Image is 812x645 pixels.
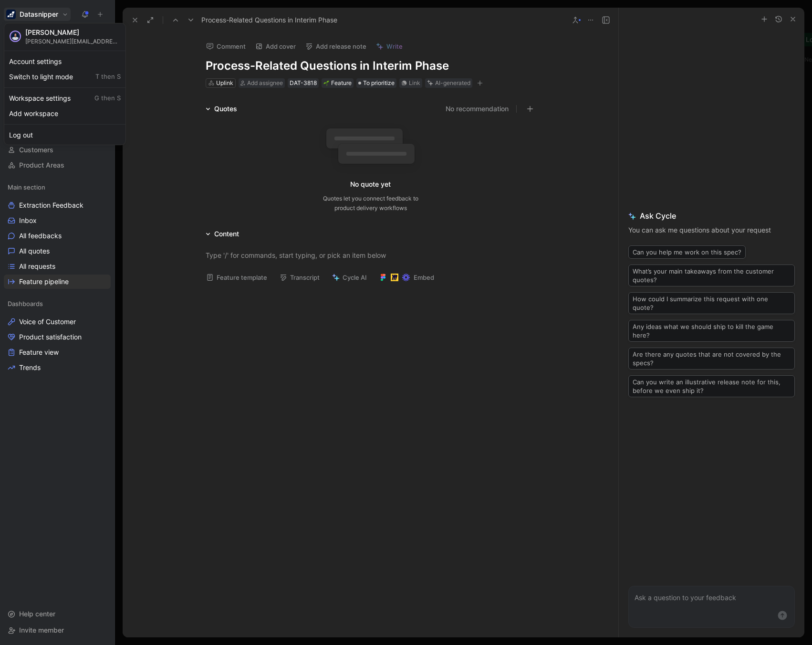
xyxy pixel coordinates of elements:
div: Switch to light mode [6,69,124,85]
div: Workspace settings [6,91,124,106]
div: [PERSON_NAME][EMAIL_ADDRESS][DOMAIN_NAME] [25,38,121,45]
div: Account settings [6,54,124,69]
span: T then S [95,73,121,81]
div: Log out [6,127,124,143]
div: Add workspace [6,106,124,121]
div: [PERSON_NAME] [25,28,121,37]
div: DatasnipperDatasnipper [4,23,126,145]
img: avatar [10,32,20,41]
span: G then S [94,94,121,103]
